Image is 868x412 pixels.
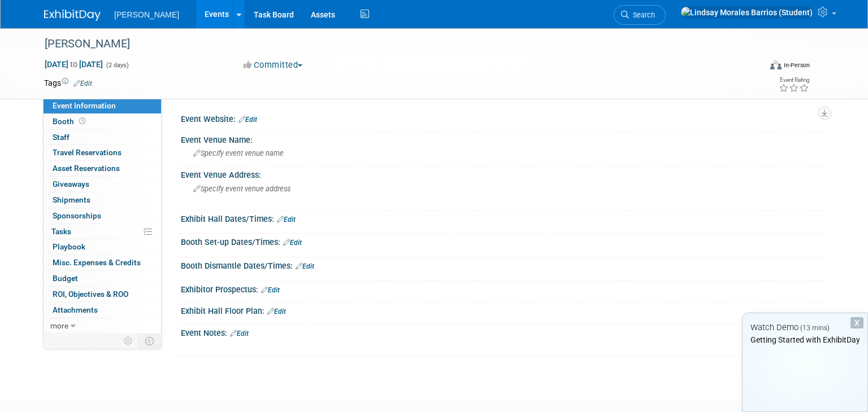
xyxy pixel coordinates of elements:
a: Giveaways [44,177,161,192]
span: Booth not reserved yet [77,117,88,125]
a: Edit [73,80,92,87]
img: ExhibitDay [44,10,101,21]
span: Staff [53,133,70,142]
span: (13 mins) [800,324,830,332]
a: Shipments [44,192,161,208]
span: Attachments [53,305,98,314]
div: Event Venue Address: [181,166,824,181]
span: Specify event venue address [193,185,290,193]
div: Exhibitor Prospectus: [181,281,824,296]
div: Getting Started with ExhibitDay [743,334,867,345]
span: [PERSON_NAME] [114,10,179,19]
div: In-Person [783,61,810,69]
a: Edit [283,239,302,247]
div: Exhibit Hall Floor Plan: [181,303,824,317]
span: Tasks [51,227,71,236]
a: Travel Reservations [44,145,161,160]
a: Attachments [44,303,161,318]
div: Booth Set-up Dates/Times: [181,234,824,248]
img: Format-Inperson.png [770,60,782,69]
span: Search [629,11,655,19]
span: ROI, Objectives & ROO [53,290,128,299]
a: Edit [296,262,314,270]
span: [DATE] [DATE] [44,59,103,69]
a: Sponsorships [44,208,161,223]
a: Tasks [44,224,161,239]
div: Event Notes: [181,325,824,339]
span: Travel Reservations [53,148,121,157]
span: Shipments [53,195,90,204]
span: (2 days) [105,62,129,69]
a: Budget [44,271,161,286]
button: Committed [240,59,307,71]
a: Edit [230,330,249,338]
a: Event Information [44,98,161,113]
a: Edit [267,308,286,315]
a: more [44,318,161,334]
div: Dismiss [850,317,863,328]
a: Asset Reservations [44,161,161,176]
span: Event Information [53,101,116,110]
span: Asset Reservations [53,164,120,173]
a: Edit [277,216,296,223]
span: Playbook [53,242,85,251]
span: Booth [53,117,88,126]
span: Sponsorships [53,211,101,220]
span: Budget [53,274,78,283]
div: Watch Demo [743,322,867,334]
td: Tags [44,77,92,89]
img: Lindsay Morales Barrios (Student) [680,6,813,19]
div: Event Website: [181,111,824,125]
div: Exhibit Hall Dates/Times: [181,211,824,225]
a: Playbook [44,239,161,255]
a: Search [614,5,666,25]
td: Toggle Event Tabs [138,334,162,348]
a: ROI, Objectives & ROO [44,287,161,302]
span: Giveaways [53,179,89,189]
span: more [50,321,68,330]
span: to [68,60,79,69]
span: Specify event venue name [193,149,284,157]
td: Personalize Event Tab Strip [119,334,138,348]
div: Event Format [696,59,810,76]
a: Staff [44,130,161,145]
div: Event Rating [779,77,809,83]
div: Booth Dismantle Dates/Times: [181,257,824,272]
a: Edit [238,116,257,124]
div: [PERSON_NAME] [41,34,745,54]
div: Event Venue Name: [181,132,824,146]
a: Misc. Expenses & Credits [44,255,161,270]
a: Edit [261,286,280,294]
span: Misc. Expenses & Credits [53,258,141,267]
a: Booth [44,114,161,129]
